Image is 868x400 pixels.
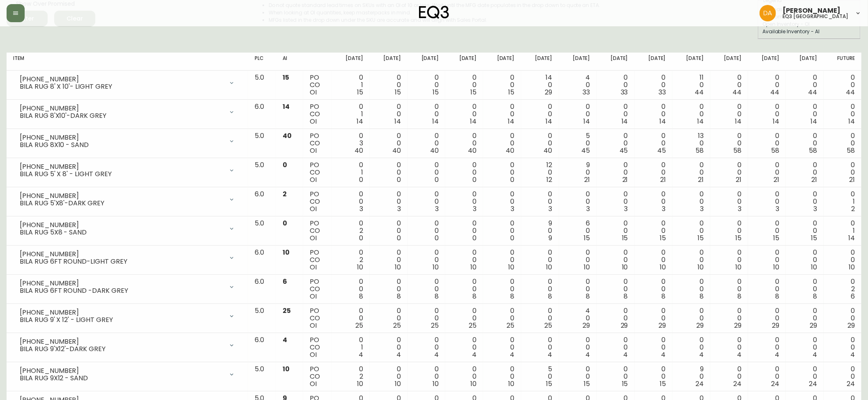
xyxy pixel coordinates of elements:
span: OI [310,146,317,155]
div: 0 0 [452,278,477,300]
div: 0 0 [679,103,704,125]
span: 58 [809,146,817,155]
div: 0 0 [641,220,666,242]
span: 21 [811,175,817,184]
span: 40 [283,131,292,140]
span: 14 [470,117,477,126]
div: 11 0 [679,74,704,96]
div: [PHONE_NUMBER]BILA RUG 5X8 - SAND [13,220,242,238]
div: 0 0 [717,191,741,213]
span: 10 [546,262,553,272]
div: [PHONE_NUMBER]BILA RUG 6FT ROUND-LIGHT GREY [13,249,242,267]
span: 21 [698,175,704,184]
div: 0 0 [755,220,779,242]
th: AI [276,53,303,71]
div: 0 0 [830,161,855,184]
th: [DATE] [786,53,824,71]
th: [DATE] [408,53,445,71]
span: 10 [584,262,590,272]
div: 0 0 [717,161,741,184]
span: 0 [283,160,287,170]
span: 0 [397,175,401,184]
div: 0 0 [641,161,666,184]
div: 0 0 [679,220,704,242]
div: 0 1 [338,161,363,184]
div: 0 0 [830,103,855,125]
div: 0 0 [603,74,628,96]
span: 3 [813,204,817,214]
div: 0 0 [792,278,817,300]
div: 0 0 [792,220,817,242]
div: PO CO [310,220,325,242]
div: 0 0 [414,278,439,300]
div: 0 0 [717,249,741,271]
span: 0 [283,218,287,228]
div: 0 0 [566,278,590,300]
span: 0 [511,233,515,243]
span: 0 [359,175,363,184]
div: 0 0 [452,132,477,154]
div: 0 0 [830,74,855,96]
span: OI [310,233,317,243]
div: 0 0 [414,249,439,271]
span: 3 [511,204,515,214]
div: 0 0 [376,161,401,184]
div: 0 0 [792,103,817,125]
div: 0 0 [641,103,666,125]
span: 3 [435,204,439,214]
div: PO CO [310,278,325,300]
span: 0 [359,233,363,243]
th: [DATE] [332,53,370,71]
span: 45 [582,146,590,155]
img: logo [419,6,449,19]
div: 0 0 [414,132,439,154]
div: 0 0 [717,74,741,96]
span: 3 [359,204,363,214]
span: 0 [511,175,515,184]
div: 12 0 [528,161,553,184]
div: [PHONE_NUMBER] [20,76,223,83]
span: 10 [395,262,401,272]
span: 15 [698,233,704,243]
div: 0 0 [376,249,401,271]
th: [DATE] [370,53,408,71]
div: 0 1 [338,103,363,125]
span: 14 [773,117,779,126]
th: [DATE] [748,53,786,71]
span: 0 [435,233,439,243]
div: 0 0 [603,161,628,184]
span: 14 [546,117,553,126]
div: 0 0 [528,249,553,271]
div: 0 3 [338,132,363,154]
div: 0 0 [452,191,477,213]
th: [DATE] [710,53,748,71]
div: PO CO [310,132,325,154]
div: 0 0 [641,249,666,271]
div: 0 0 [528,278,553,300]
div: BILA RUG 6FT ROUND -DARK GREY [20,287,223,294]
span: 44 [770,87,779,97]
div: 0 0 [679,278,704,300]
span: 6 [283,277,287,286]
span: 21 [736,175,741,184]
div: 0 0 [376,191,401,213]
div: 0 0 [490,191,514,213]
div: [PHONE_NUMBER] [20,192,223,200]
span: 15 [357,87,363,97]
div: 0 0 [755,249,779,271]
div: 0 2 [830,278,855,300]
span: 21 [660,175,666,184]
div: 0 0 [717,278,741,300]
div: BILA RUG 5'X8'-DARK GREY [20,200,223,207]
div: 0 0 [490,161,514,184]
div: [PHONE_NUMBER]BILA RUG 5'X8'-DARK GREY [13,191,242,209]
span: 15 [395,87,401,97]
div: 0 0 [755,103,779,125]
div: 0 0 [755,74,779,96]
td: 5.0 [248,71,276,100]
div: BILA RUG 5X8 - SAND [20,229,223,236]
div: 0 0 [490,103,514,125]
div: BILA RUG 8X10 - SAND [20,141,223,149]
div: 0 0 [414,74,439,96]
td: 5.0 [248,129,276,158]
